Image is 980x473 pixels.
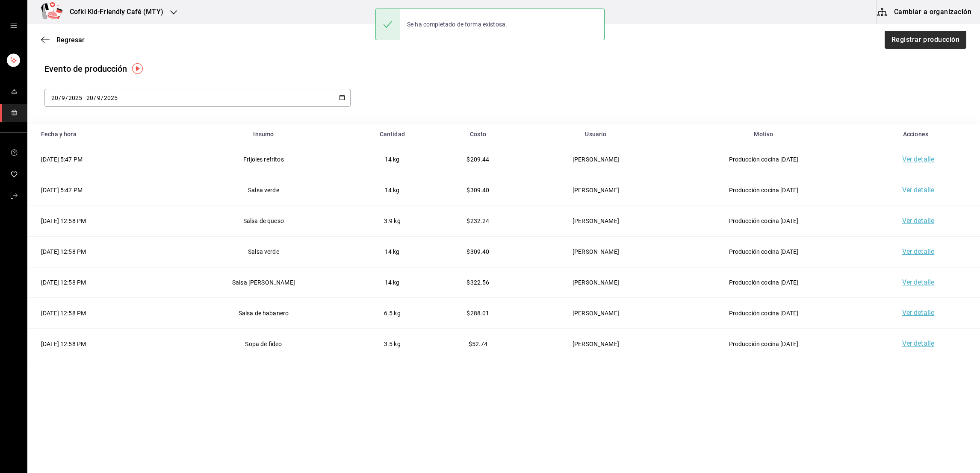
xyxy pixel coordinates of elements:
[27,206,174,236] td: [DATE] 12:58 PM
[524,329,667,359] td: [PERSON_NAME]
[174,267,352,298] td: Salsa [PERSON_NAME]
[400,15,514,34] div: Se ha completado de forma existosa.
[174,206,352,236] td: Salsa de queso
[667,144,860,175] td: Producción cocina [DATE]
[97,94,101,101] input: Month
[902,247,935,256] a: Ver detalle
[94,94,96,101] span: /
[352,267,432,298] td: 14 kg
[63,7,163,17] h3: Cofki Kid-Friendly Café (MTY)
[65,94,68,101] span: /
[174,298,352,329] td: Salsa de habanero
[673,131,855,138] div: Motivo
[61,94,65,101] input: Month
[352,298,432,329] td: 6.5 kg
[86,94,94,101] input: Day
[902,155,935,163] a: Ver detalle
[132,63,143,74] img: Tooltip marker
[59,94,61,101] span: /
[902,339,935,347] a: Ver detalle
[885,31,966,49] button: Registrar producción
[437,131,519,138] div: Costo
[466,187,489,194] span: $309.40
[466,156,489,163] span: $209.44
[174,144,352,175] td: Frijoles refritos
[667,298,860,329] td: Producción cocina [DATE]
[902,217,935,225] a: Ver detalle
[10,22,17,29] button: open drawer
[103,94,118,101] input: Year
[352,144,432,175] td: 14 kg
[27,267,174,298] td: [DATE] 12:58 PM
[902,308,935,317] a: Ver detalle
[180,131,347,138] div: Insumo
[466,248,489,255] span: $309.40
[902,186,935,194] a: Ver detalle
[83,94,85,101] span: -
[41,131,169,138] div: Fecha y hora
[865,131,966,138] div: Acciones
[667,236,860,267] td: Producción cocina [DATE]
[352,206,432,236] td: 3.9 kg
[524,267,667,298] td: [PERSON_NAME]
[524,236,667,267] td: [PERSON_NAME]
[27,175,174,206] td: [DATE] 5:47 PM
[68,94,83,101] input: Year
[524,298,667,329] td: [PERSON_NAME]
[174,175,352,206] td: Salsa verde
[352,236,432,267] td: 14 kg
[174,329,352,359] td: Sopa de fideo
[174,236,352,267] td: Salsa verde
[667,267,860,298] td: Producción cocina [DATE]
[466,279,489,286] span: $322.56
[902,278,935,286] a: Ver detalle
[27,236,174,267] td: [DATE] 12:58 PM
[352,329,432,359] td: 3.5 kg
[51,94,59,101] input: Day
[41,36,85,44] button: Regresar
[529,131,662,138] div: Usuario
[667,329,860,359] td: Producción cocina [DATE]
[27,329,174,359] td: [DATE] 12:58 PM
[56,36,85,44] span: Regresar
[466,217,489,224] span: $232.24
[667,206,860,236] td: Producción cocina [DATE]
[524,206,667,236] td: [PERSON_NAME]
[352,175,432,206] td: 14 kg
[44,62,127,75] div: Evento de producción
[524,175,667,206] td: [PERSON_NAME]
[466,310,489,317] span: $288.01
[667,175,860,206] td: Producción cocina [DATE]
[27,144,174,175] td: [DATE] 5:47 PM
[27,298,174,329] td: [DATE] 12:58 PM
[469,341,488,347] span: $52.74
[357,131,427,138] div: Cantidad
[101,94,103,101] span: /
[524,144,667,175] td: [PERSON_NAME]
